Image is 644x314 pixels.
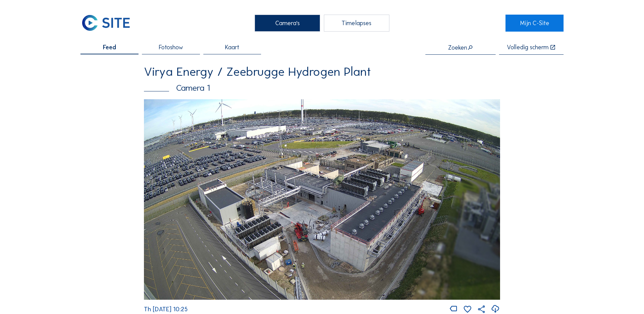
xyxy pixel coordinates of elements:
[324,15,389,32] div: Timelapses
[144,84,500,92] div: Camera 1
[144,306,188,313] span: Th [DATE] 10:25
[507,44,549,51] div: Volledig scherm
[505,15,564,32] a: Mijn C-Site
[103,44,116,50] span: Feed
[255,15,320,32] div: Camera's
[159,44,183,50] span: Fotoshow
[144,66,500,78] div: Virya Energy / Zeebrugge Hydrogen Plant
[80,15,139,32] a: C-SITE Logo
[144,99,500,300] img: Image
[80,15,131,32] img: C-SITE Logo
[225,44,239,50] span: Kaart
